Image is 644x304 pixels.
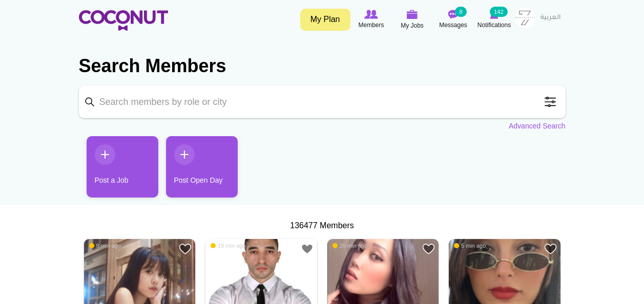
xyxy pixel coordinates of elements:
a: Add to Favourites [301,243,314,255]
span: Notifications [477,20,511,30]
img: Notifications [490,10,498,19]
img: Home [79,10,168,31]
span: My Jobs [401,20,424,31]
span: 5 min ago [454,242,486,249]
img: My Jobs [407,10,418,19]
span: Members [358,20,384,30]
a: Post Open Day [166,136,238,198]
a: Advanced Search [509,121,566,131]
a: العربية [535,8,566,28]
a: Messages Messages 8 [433,8,474,31]
span: 20 min ago [333,242,367,249]
input: Search members by role or city [79,85,566,118]
a: Browse Members Members [351,8,392,31]
a: Add to Favourites [544,243,557,255]
a: My Jobs My Jobs [392,8,433,32]
span: 8 min ago [89,242,121,249]
a: Add to Favourites [422,243,435,255]
a: Post a Job [87,136,158,198]
img: Browse Members [364,10,378,19]
small: 142 [490,7,507,17]
h2: Search Members [79,54,566,78]
small: 8 [455,7,466,17]
div: 136477 Members [79,220,566,232]
img: Messages [448,10,459,19]
a: Add to Favourites [179,243,192,255]
li: 1 / 2 [79,136,151,205]
li: 2 / 2 [158,136,230,205]
span: 19 min ago [211,242,245,249]
a: My Plan [300,9,350,31]
span: Messages [439,20,467,30]
a: Notifications Notifications 142 [474,8,515,31]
